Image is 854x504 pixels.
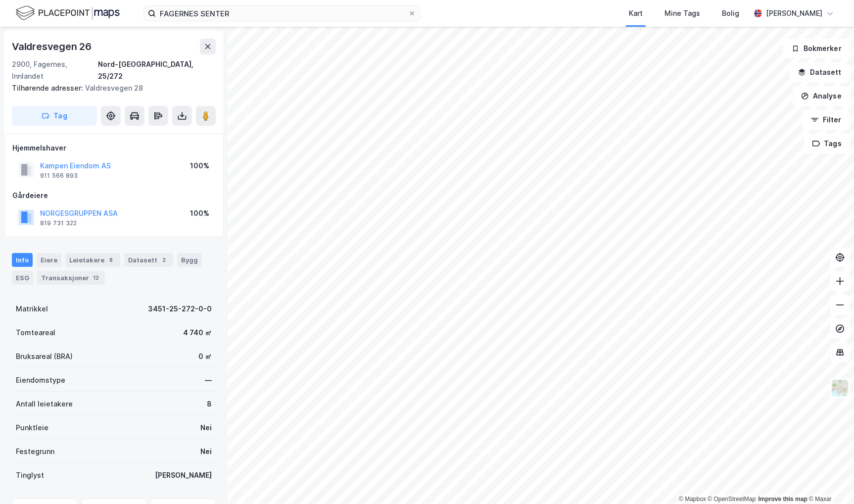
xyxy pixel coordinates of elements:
div: Tomteareal [16,327,55,339]
div: Antall leietakere [16,398,73,410]
div: [PERSON_NAME] [766,7,822,19]
a: Improve this map [759,496,807,503]
div: 100% [190,160,209,172]
div: Kontrollprogram for chat [805,456,854,504]
img: logo.f888ab2527a4732fd821a326f86c7f29.svg [16,4,120,22]
div: Bygg [177,253,202,267]
button: Datasett [790,62,850,82]
div: Nei [200,446,212,457]
button: Tag [12,106,97,126]
div: Valdresvegen 28 [12,82,208,94]
div: Matrikkel [16,303,48,315]
button: Filter [803,110,850,130]
div: Eiendomstype [16,374,65,386]
div: 3451-25-272-0-0 [148,303,212,315]
div: 0 ㎡ [198,351,212,362]
div: Nord-[GEOGRAPHIC_DATA], 25/272 [98,58,216,82]
iframe: Chat Widget [805,456,854,504]
div: 911 566 893 [40,172,78,180]
a: Mapbox [679,496,706,503]
div: — [205,374,212,386]
div: Kart [629,7,643,19]
div: Datasett [124,253,173,267]
div: Festegrunn [16,446,54,457]
img: Z [831,379,850,398]
div: Gårdeiere [12,190,215,202]
span: Tilhørende adresser: [12,84,85,92]
div: 12 [91,273,101,283]
div: Hjemmelshaver [12,142,215,154]
div: Bolig [722,7,739,19]
div: 8 [106,255,116,265]
div: ESG [12,271,33,285]
div: [PERSON_NAME] [155,469,212,481]
div: 2 [159,255,169,265]
div: Tinglyst [16,469,44,481]
div: 4 740 ㎡ [183,327,212,339]
input: Søk på adresse, matrikkel, gårdeiere, leietakere eller personer [156,6,408,21]
div: 8 [207,398,212,410]
button: Bokmerker [783,39,850,58]
div: Transaksjoner [37,271,105,285]
div: Bruksareal (BRA) [16,351,73,362]
a: OpenStreetMap [708,496,756,503]
div: 819 731 322 [40,219,77,227]
div: Eiere [37,253,61,267]
div: Valdresvegen 26 [12,39,94,54]
button: Tags [804,134,850,153]
div: Mine Tags [664,7,700,19]
div: Punktleie [16,422,48,434]
div: 100% [190,207,209,219]
div: Leietakere [65,253,120,267]
div: Info [12,253,33,267]
div: Nei [200,422,212,434]
div: 2900, Fagernes, Innlandet [12,58,98,82]
button: Analyse [793,86,850,106]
